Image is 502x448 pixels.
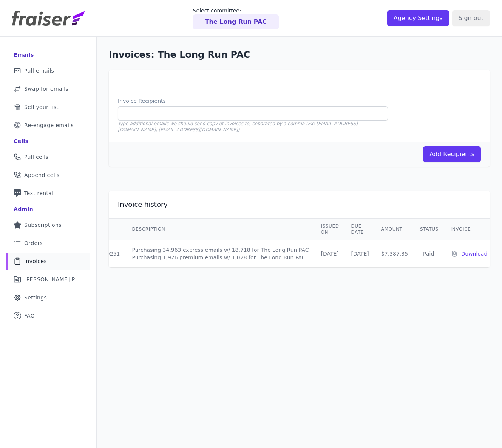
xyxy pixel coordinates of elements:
span: [PERSON_NAME] Performance [24,276,81,283]
a: Sell your list [6,99,90,115]
a: [PERSON_NAME] Performance [6,271,90,288]
a: Swap for emails [6,81,90,97]
span: Settings [24,294,47,301]
td: Purchasing 34,963 express emails w/ 18,718 for The Long Run PAC Purchasing 1,926 premium emails w... [126,240,315,268]
a: Select committee: The Long Run PAC [193,7,279,29]
th: Amount [375,219,414,240]
div: Cells [14,137,28,145]
span: Orders [24,239,43,247]
span: Subscriptions [24,221,62,229]
span: Pull cells [24,153,48,161]
a: Pull emails [6,62,90,79]
a: Re-engage emails [6,117,90,133]
a: Pull cells [6,149,90,165]
div: Emails [14,51,34,59]
span: Re-engage emails [24,121,74,129]
span: Invoices [24,257,47,265]
a: Invoices [6,253,90,270]
span: FAQ [24,312,35,319]
span: Append cells [24,171,60,179]
a: Download [461,250,488,257]
a: Subscriptions [6,217,90,233]
a: Text rental [6,185,90,202]
span: Text rental [24,189,54,197]
input: Agency Settings [387,10,449,26]
a: Append cells [6,167,90,183]
span: Paid [420,251,437,257]
span: Pull emails [24,67,54,74]
p: Select committee: [193,7,279,14]
label: Invoice Recipients [118,97,388,105]
th: Issued on [315,219,345,240]
h2: Invoice history [118,200,168,209]
div: Admin [14,205,33,213]
h1: Invoices: The Long Run PAC [109,49,490,61]
td: $7,387.35 [375,240,414,268]
p: Type additional emails we should send copy of invoices to, separated by a comma (Ex: [EMAIL_ADDRE... [118,121,388,133]
th: Due Date [345,219,375,240]
td: [DATE] [345,240,375,268]
td: [DATE] [315,240,345,268]
p: The Long Run PAC [205,17,267,26]
a: Orders [6,235,90,251]
th: Status [414,219,445,240]
th: Description [126,219,315,240]
a: Settings [6,289,90,306]
th: Invoice [445,219,494,240]
span: Swap for emails [24,85,68,93]
button: Add Recipients [423,146,481,162]
input: Sign out [452,10,490,26]
a: FAQ [6,307,90,324]
span: Sell your list [24,103,59,111]
img: Fraiser Logo [12,11,85,26]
